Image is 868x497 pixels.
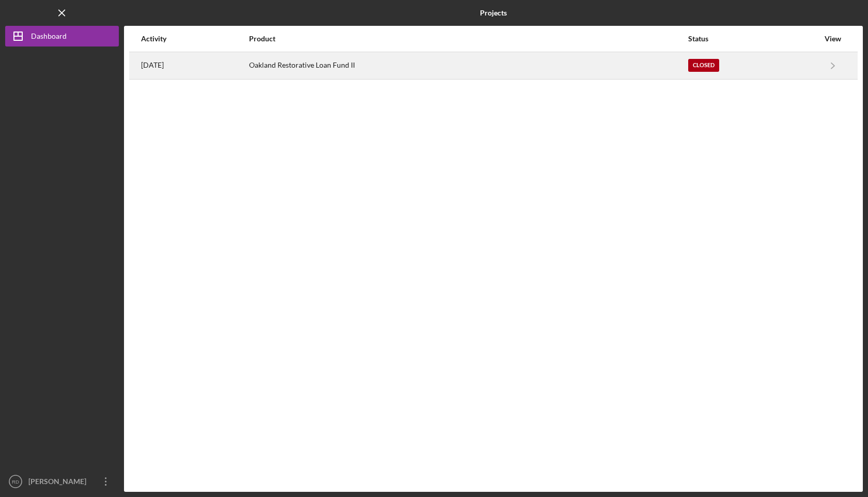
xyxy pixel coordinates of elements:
[249,53,687,79] div: Oakland Restorative Loan Fund II
[480,9,507,17] b: Projects
[820,35,846,43] div: View
[12,479,19,485] text: RD
[688,35,819,43] div: Status
[5,26,119,46] button: Dashboard
[688,59,719,72] div: Closed
[249,35,687,43] div: Product
[31,26,67,49] div: Dashboard
[5,471,119,492] button: RD[PERSON_NAME]
[26,471,93,494] div: [PERSON_NAME]
[141,61,164,69] time: 2025-01-28 18:13
[141,35,248,43] div: Activity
